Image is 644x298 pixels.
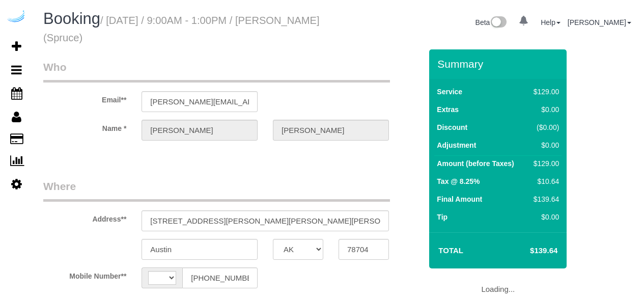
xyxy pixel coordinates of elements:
div: $129.00 [529,158,559,169]
img: Automaid Logo [6,10,26,24]
label: Service [437,87,462,97]
div: $139.64 [529,194,559,204]
label: Final Amount [437,194,482,204]
div: $0.00 [529,104,559,115]
div: $10.64 [529,176,559,186]
label: Name * [36,120,134,133]
label: Mobile Number** [36,267,134,281]
input: Last Name** [273,120,389,141]
small: / [DATE] / 9:00AM - 1:00PM / [PERSON_NAME] (Spruce) [43,15,320,43]
div: $0.00 [529,212,559,222]
input: Mobile Number** [182,267,258,288]
label: Tip [437,212,447,222]
h4: $139.64 [499,247,557,255]
img: New interface [490,16,507,30]
h3: Summary [437,58,562,70]
label: Discount [437,122,467,132]
label: Extras [437,104,459,115]
label: Tax @ 8.25% [437,176,480,186]
legend: Who [43,60,390,83]
span: Booking [43,10,100,28]
a: Beta [475,18,507,26]
div: $129.00 [529,87,559,97]
a: [PERSON_NAME] [568,18,631,26]
label: Adjustment [437,140,476,150]
div: $0.00 [529,140,559,150]
input: First Name** [142,120,258,141]
input: Zip Code** [339,239,389,260]
a: Help [541,18,561,26]
legend: Where [43,179,390,202]
label: Amount (before Taxes) [437,158,514,169]
div: ($0.00) [529,122,559,132]
strong: Total [438,246,463,255]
